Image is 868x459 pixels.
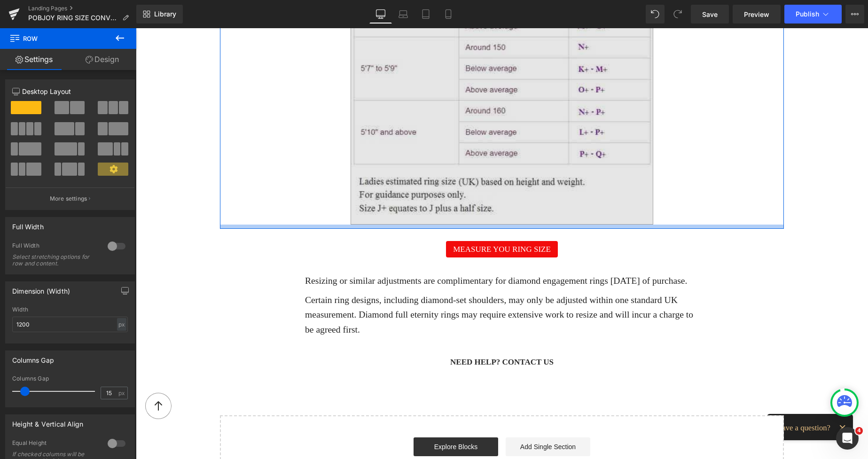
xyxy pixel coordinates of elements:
[12,317,128,332] input: auto
[12,375,128,382] div: Columns Gap
[50,194,87,203] p: More settings
[310,213,422,229] a: MEASURE YOU RING SIZE
[12,439,98,449] div: Equal Height
[12,86,128,96] p: Desktop Layout
[136,5,183,23] a: New Library
[28,5,136,12] a: Landing Pages
[12,351,54,364] div: Columns Gap
[9,28,103,49] span: Row
[784,5,842,23] button: Publish
[278,409,362,428] a: Explore Blocks
[437,5,460,23] a: Mobile
[28,14,118,22] span: POBJOY RING SIZE CONVERSION CHART
[733,5,781,23] a: Preview
[12,242,98,252] div: Full Width
[169,267,557,306] span: Certain ring designs, including diamond-set shoulders, may only be adjusted within one standard U...
[118,390,126,396] span: px
[12,282,70,295] div: Dimension (Width)
[370,409,454,428] a: Add Single Section
[796,10,819,18] span: Publish
[169,245,563,260] p: Resizing or similar adjustments are complimentary for diamond engagement rings [DATE] of purchase.
[668,5,687,23] button: Redo
[12,218,44,231] div: Full Width
[12,254,97,267] div: Select stretching options for row and content.
[702,9,718,19] span: Save
[646,5,665,23] button: Undo
[369,5,392,23] a: Desktop
[414,5,437,23] a: Tablet
[836,427,859,450] iframe: Intercom live chat
[12,306,128,313] div: Width
[855,427,863,435] span: 4
[392,5,414,23] a: Laptop
[68,49,136,70] a: Design
[6,187,134,210] button: More settings
[117,318,126,331] div: px
[154,10,176,18] span: Library
[744,9,769,19] span: Preview
[317,217,415,226] span: MEASURE YOU RING SIZE
[845,5,864,23] button: More
[12,415,83,428] div: Height & Vertical Align
[314,329,418,338] span: Need help? Contact us
[314,328,418,339] a: Need help? Contact us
